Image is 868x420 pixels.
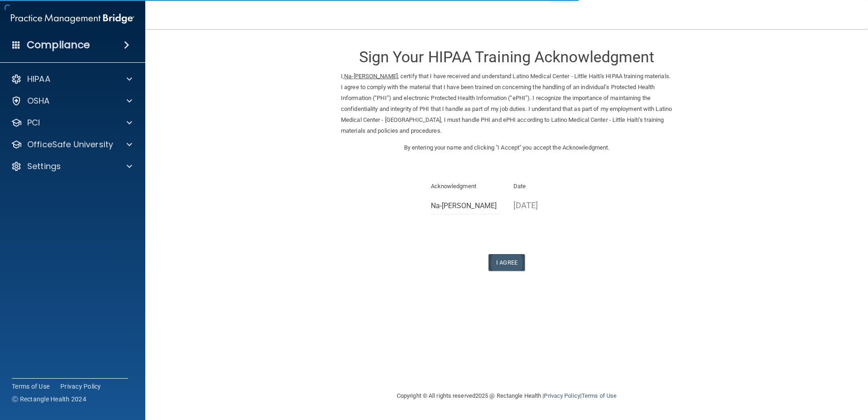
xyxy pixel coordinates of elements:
ins: Na-[PERSON_NAME] [344,73,398,80]
span: Ⓒ Rectangle Health 2024 [12,395,86,404]
input: Full Name [431,198,500,215]
button: I Agree [488,254,525,271]
a: OfficeSafe University [11,139,132,150]
a: PCI [11,117,132,128]
a: Terms of Use [12,382,49,391]
p: By entering your name and clicking "I Accept" you accept the Acknowledgment. [341,142,672,153]
a: HIPAA [11,74,132,85]
p: HIPAA [27,74,50,85]
p: Settings [27,161,61,172]
p: OSHA [27,95,50,106]
h3: Sign Your HIPAA Training Acknowledgment [341,49,672,65]
a: Privacy Policy [544,392,580,399]
a: Settings [11,161,132,172]
div: Copyright © All rights reserved 2025 @ Rectangle Health | | [341,381,672,410]
a: Terms of Use [582,392,616,399]
a: Privacy Policy [60,382,101,391]
p: PCI [27,117,40,128]
p: [DATE] [513,198,583,213]
p: Date [513,181,583,192]
img: PMB logo [11,10,134,28]
p: I, , certify that I have received and understand Latino Medical Center - Little Haiti's HIPAA tra... [341,71,672,136]
p: OfficeSafe University [27,139,113,150]
a: OSHA [11,95,132,106]
p: Acknowledgment [431,181,500,192]
h4: Compliance [27,39,90,51]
